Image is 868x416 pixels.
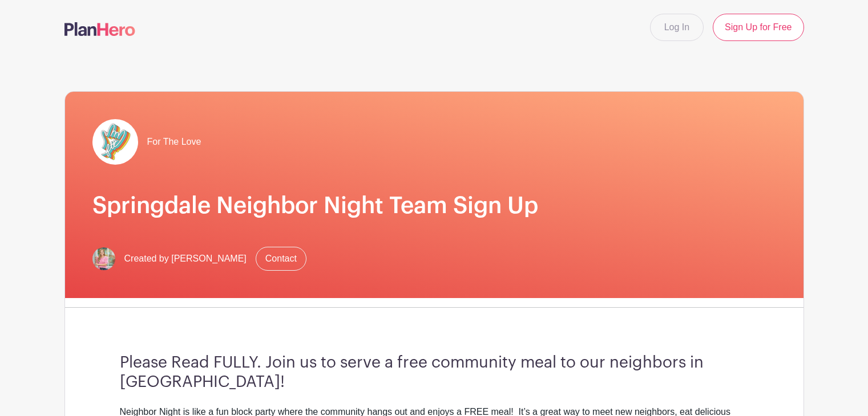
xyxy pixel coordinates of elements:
[147,135,201,149] span: For The Love
[124,252,247,266] span: Created by [PERSON_NAME]
[92,119,138,165] img: pageload-spinner.gif
[120,353,749,391] h3: Please Read FULLY. Join us to serve a free community meal to our neighbors in [GEOGRAPHIC_DATA]!
[256,247,306,271] a: Contact
[92,247,115,270] img: 2x2%20headshot.png
[650,14,704,41] a: Log In
[713,14,804,41] a: Sign Up for Free
[64,22,135,36] img: logo-507f7623f17ff9eddc593b1ce0a138ce2505c220e1c5a4e2b4648c50719b7d32.svg
[92,192,776,219] h1: Springdale Neighbor Night Team Sign Up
